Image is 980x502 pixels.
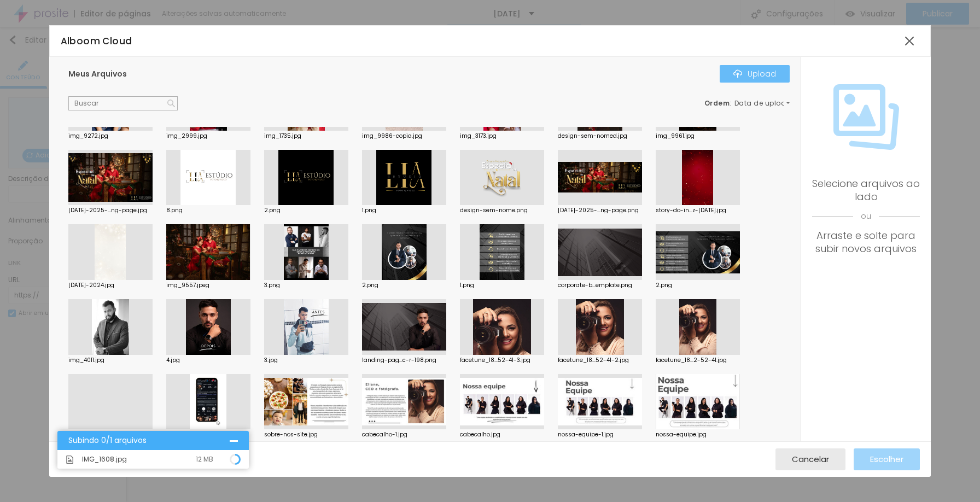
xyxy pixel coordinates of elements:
[656,283,740,288] div: 2.png
[167,100,175,107] img: Icone
[704,100,790,107] div: :
[166,358,250,363] div: 4.jpg
[362,358,446,363] div: landing-pag...c-r-198.png
[68,208,153,213] div: [DATE]-2025-...ng-page.jpg
[812,203,920,229] span: ou
[264,432,348,437] div: sobre-nos-site.jpg
[733,69,742,78] img: Icone
[362,432,446,437] div: cabecalho-1.jpg
[166,133,250,139] div: img_2999.jpg
[68,133,153,139] div: img_9272.jpg
[558,133,642,139] div: design-sem-nomed.jpg
[362,133,446,139] div: img_9986-copia.jpg
[775,448,845,470] button: Cancelar
[656,208,740,213] div: story-do-in...z-[DATE].jpg
[558,283,642,288] div: corporate-b...emplate.png
[82,456,127,463] span: IMG_1608.jpg
[362,208,446,213] div: 1.png
[656,133,740,139] div: img_9961.jpg
[264,283,348,288] div: 3.png
[558,208,642,213] div: [DATE]-2025-...ng-page.png
[870,454,903,464] span: Escolher
[733,69,776,78] div: Upload
[558,432,642,437] div: nossa-equipe-1.jpg
[196,456,213,463] div: 12 MB
[61,34,132,48] span: Alboom Cloud
[68,436,230,445] div: Subindo 0/1 arquivos
[460,133,544,139] div: img_3173.jpg
[66,456,74,464] img: Icone
[166,208,250,213] div: 8.png
[734,100,791,107] span: Data de upload
[704,98,730,108] span: Ordem
[854,448,920,470] button: Escolher
[460,432,544,437] div: cabecalho.jpg
[68,68,127,79] span: Meus Arquivos
[264,208,348,213] div: 2.png
[362,283,446,288] div: 2.png
[264,133,348,139] div: img_1735.jpg
[460,358,544,363] div: facetune_18...52-41-3.jpg
[460,283,544,288] div: 1.png
[558,358,642,363] div: facetune_18...52-41-2.jpg
[792,454,829,464] span: Cancelar
[812,177,920,255] div: Selecione arquivos ao lado Arraste e solte para subir novos arquivos
[833,84,899,150] img: Icone
[166,283,250,288] div: img_9557.jpeg
[68,358,153,363] div: img_4011.jpg
[720,65,790,83] button: IconeUpload
[656,432,740,437] div: nossa-equipe.jpg
[656,358,740,363] div: facetune_18...2-52-41.jpg
[264,358,348,363] div: 3.jpg
[68,96,178,110] input: Buscar
[68,283,153,288] div: [DATE]-2024.jpg
[460,208,544,213] div: design-sem-nome.png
